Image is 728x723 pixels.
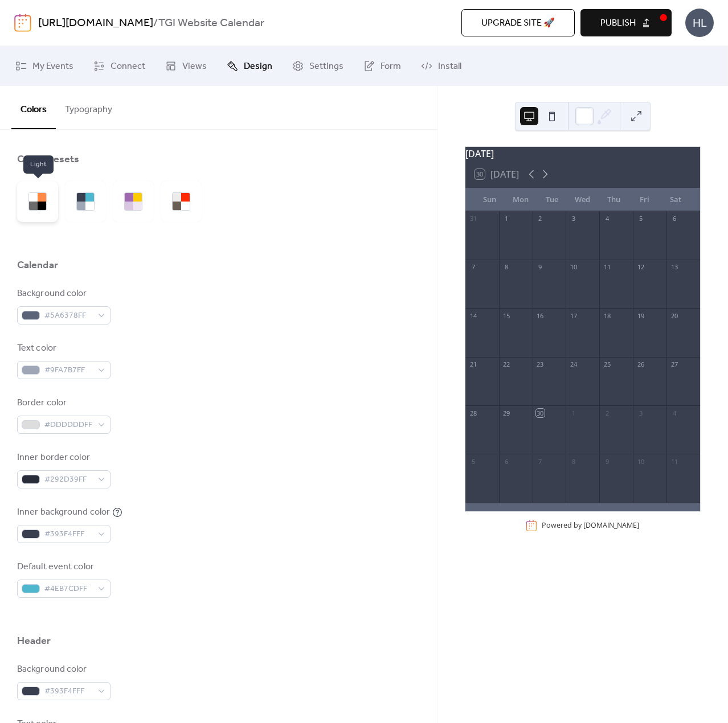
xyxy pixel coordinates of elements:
div: Background color [17,663,108,676]
div: 22 [502,360,511,369]
div: Background color [17,287,108,301]
div: 14 [469,311,477,320]
div: 19 [636,311,645,320]
div: 23 [536,360,545,369]
div: Default event color [17,560,108,574]
div: 15 [502,311,511,320]
div: 1 [569,409,578,417]
button: Publish [580,9,672,36]
div: 10 [569,263,578,272]
a: Settings [284,51,352,81]
div: 2 [603,409,611,417]
span: Light [23,155,54,174]
a: [DOMAIN_NAME] [583,521,639,531]
span: #393F4FFF [44,528,92,541]
a: Views [157,51,215,81]
div: 8 [502,263,511,272]
button: Typography [56,86,121,128]
div: 28 [469,409,477,417]
div: HL [685,9,714,37]
div: 7 [469,263,477,272]
a: Design [218,51,281,81]
div: 21 [469,360,477,369]
span: #393F4FFF [44,685,92,699]
div: [DATE] [465,147,700,161]
div: 31 [469,215,477,223]
span: #5A6378FF [44,309,92,323]
div: 4 [670,409,678,417]
div: 7 [536,457,545,466]
div: Inner border color [17,451,108,465]
div: 24 [569,360,578,369]
div: 30 [536,409,545,417]
div: Tue [536,188,567,211]
div: 20 [670,311,678,320]
div: 3 [569,215,578,223]
a: My Events [7,51,82,81]
div: 3 [636,409,645,417]
span: Settings [309,60,343,73]
div: 5 [636,215,645,223]
span: #4EB7CDFF [44,582,92,596]
button: Colors [11,86,56,129]
span: Design [244,60,272,73]
div: 16 [536,311,545,320]
span: My Events [32,60,73,73]
div: Fri [629,188,660,211]
div: Thu [598,188,629,211]
div: Header [17,634,51,648]
div: 13 [670,263,678,272]
div: Color Presets [17,153,79,166]
span: #9FA7B7FF [44,364,92,377]
div: 6 [502,457,511,466]
div: 2 [536,215,545,223]
a: Connect [85,51,154,81]
div: 4 [603,215,611,223]
div: 9 [536,263,545,272]
div: 17 [569,311,578,320]
div: Text color [17,342,108,355]
span: Connect [111,60,145,73]
div: Sun [475,188,505,211]
div: Mon [505,188,536,211]
span: Form [381,60,401,73]
span: Views [182,60,207,73]
div: 5 [469,457,477,466]
div: 12 [636,263,645,272]
div: Wed [567,188,598,211]
a: Install [412,51,470,81]
div: 10 [636,457,645,466]
div: 29 [502,409,511,417]
span: Install [438,60,461,73]
div: 27 [670,360,678,369]
img: logo [14,14,31,32]
div: Sat [660,188,691,211]
div: Calendar [17,258,58,272]
div: 8 [569,457,578,466]
div: 25 [603,360,611,369]
div: 11 [670,457,678,466]
div: 6 [670,215,678,223]
div: 1 [502,215,511,223]
div: 9 [603,457,611,466]
div: 26 [636,360,645,369]
span: #292D39FF [44,473,92,487]
a: [URL][DOMAIN_NAME] [38,13,153,34]
button: Upgrade site 🚀 [461,9,575,36]
span: Upgrade site 🚀 [481,17,555,30]
div: 18 [603,311,611,320]
span: #DDDDDDFF [44,418,92,432]
div: Border color [17,396,108,410]
div: Powered by [542,521,639,531]
b: TGI Website Calendar [158,13,264,34]
span: Publish [600,17,636,30]
a: Form [355,51,410,81]
div: 11 [603,263,611,272]
b: / [153,13,158,34]
div: Inner background color [17,506,110,519]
